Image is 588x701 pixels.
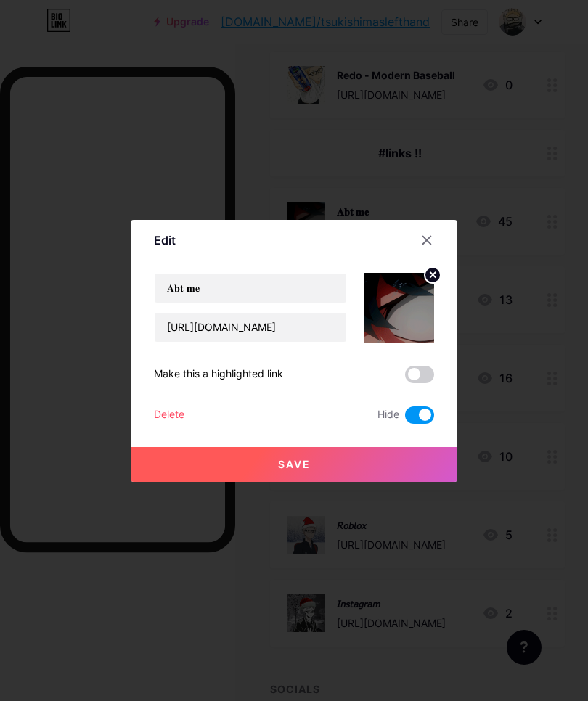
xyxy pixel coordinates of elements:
div: Delete [154,406,184,424]
span: Hide [377,406,399,424]
input: Title [155,274,346,303]
input: URL [155,313,346,342]
div: Edit [154,231,176,249]
button: Save [131,447,457,482]
img: link_thumbnail [364,273,434,343]
div: Make this a highlighted link [154,366,283,383]
span: Save [278,458,311,470]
